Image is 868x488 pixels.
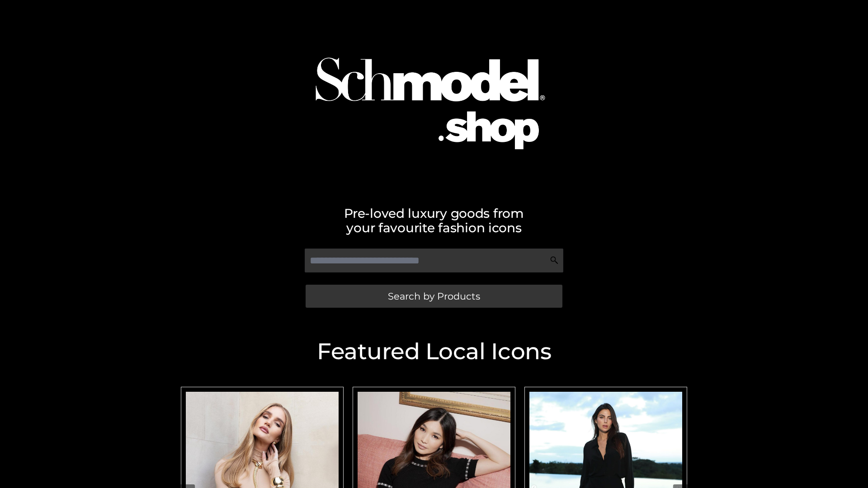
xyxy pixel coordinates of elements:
a: Search by Products [306,285,562,308]
h2: Featured Local Icons​ [176,340,692,363]
img: Search Icon [550,256,559,265]
span: Search by Products [388,291,480,301]
h2: Pre-loved luxury goods from your favourite fashion icons [176,206,692,235]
